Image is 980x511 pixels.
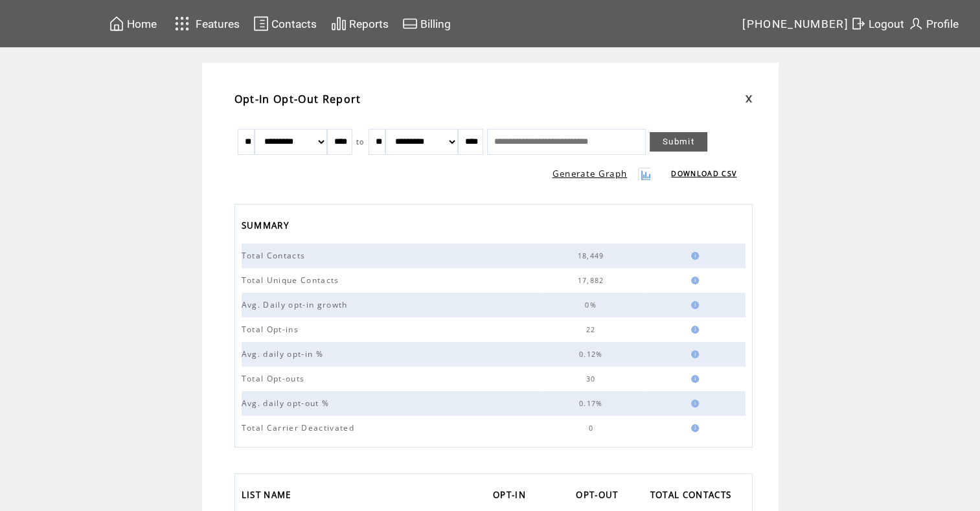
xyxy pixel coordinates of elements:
[908,16,924,32] img: profile.svg
[242,299,351,310] span: Avg. Daily opt-in growth
[650,486,735,507] span: TOTAL CONTACTS
[553,168,628,179] a: Generate Graph
[107,14,159,34] a: Home
[349,17,389,30] span: Reports
[588,424,596,433] span: 0
[671,169,736,178] a: DOWNLOAD CSV
[242,250,309,261] span: Total Contacts
[400,14,453,34] a: Billing
[576,486,621,507] span: OPT-OUT
[493,486,532,507] a: OPT-IN
[926,17,959,30] span: Profile
[687,326,699,334] img: help.gif
[234,92,361,106] span: Opt-In Opt-Out Report
[242,486,295,507] span: LIST NAME
[331,16,347,32] img: chart.svg
[586,374,599,383] span: 30
[579,350,606,359] span: 0.12%
[650,132,707,152] a: Submit
[687,400,699,407] img: help.gif
[242,422,358,433] span: Total Carrier Deactivated
[242,348,326,359] span: Avg. daily opt-in %
[109,16,124,32] img: home.svg
[242,398,333,409] span: Avg. daily opt-out %
[196,17,240,30] span: Features
[687,252,699,260] img: help.gif
[242,216,292,238] span: SUMMARY
[869,17,904,30] span: Logout
[356,137,365,146] span: to
[742,17,849,30] span: [PHONE_NUMBER]
[850,16,866,32] img: exit.svg
[402,16,418,32] img: creidtcard.svg
[579,399,606,408] span: 0.17%
[171,13,194,34] img: features.svg
[576,486,624,507] a: OPT-OUT
[578,276,608,285] span: 17,882
[687,277,699,284] img: help.gif
[329,14,391,34] a: Reports
[251,14,319,34] a: Contacts
[687,301,699,309] img: help.gif
[687,424,699,432] img: help.gif
[687,375,699,383] img: help.gif
[578,251,608,260] span: 18,449
[242,373,308,384] span: Total Opt-outs
[493,486,529,507] span: OPT-IN
[242,275,343,286] span: Total Unique Contacts
[169,11,242,36] a: Features
[127,17,157,30] span: Home
[687,350,699,358] img: help.gif
[585,301,600,310] span: 0%
[849,14,906,34] a: Logout
[586,325,599,334] span: 22
[420,17,451,30] span: Billing
[650,486,738,507] a: TOTAL CONTACTS
[242,486,298,507] a: LIST NAME
[271,17,317,30] span: Contacts
[906,14,961,34] a: Profile
[242,324,302,335] span: Total Opt-ins
[253,16,269,32] img: contacts.svg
